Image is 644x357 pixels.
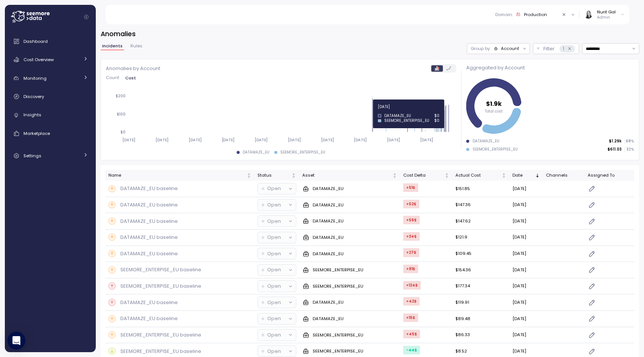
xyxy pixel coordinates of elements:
div: -44 $ [403,346,420,354]
div: Not sorted [392,173,397,178]
div: +34 $ [403,232,420,241]
td: $147.62 [452,213,509,230]
th: NameNot sorted [105,170,255,181]
span: Incidents [102,44,123,48]
th: DateSorted descending [509,170,543,181]
button: Open [258,216,296,227]
p: DATAMAZE_EU [313,218,344,224]
div: +42 $ [403,297,420,306]
p: Open [267,201,281,209]
button: Open [258,232,296,243]
span: Dashboard [23,38,48,44]
p: 68 % [625,139,634,144]
p: Aggregated by Account [466,64,634,72]
p: DATAMAZE_EU [313,186,344,192]
button: Open [258,281,296,291]
div: Channels [546,172,582,179]
div: +15 $ [403,313,418,322]
td: $151.85 [452,181,509,197]
p: SEEMORE_ENTERPISE_EU baseline [120,266,201,274]
p: Domain : [495,12,513,18]
span: Settings [23,153,41,159]
p: $611.03 [607,147,622,152]
tspan: [DATE] [255,138,268,142]
td: [DATE] [509,327,543,344]
tspan: [DATE] [189,138,202,142]
tspan: [DATE] [388,138,401,142]
p: Open [267,299,281,306]
th: Cost DeltaNot sorted [400,170,452,181]
p: Open [267,185,281,192]
button: Open [258,329,296,340]
div: DATAMAZE_EU [473,139,499,144]
p: Filter [543,45,555,53]
div: +45 $ [403,330,420,338]
p: 32 % [625,147,634,152]
span: Monitoring [23,75,47,81]
tspan: $0 [120,130,126,135]
tspan: [DATE] [421,138,434,142]
th: AssetNot sorted [299,170,400,181]
a: Dashboard [8,34,93,49]
button: Collapse navigation [82,14,91,20]
td: [DATE] [509,246,543,262]
div: Assigned To [588,172,631,179]
span: Discovery [23,94,44,99]
div: +124 $ [403,281,421,290]
button: Open [258,297,296,308]
p: Open [267,250,281,258]
span: Marketplace [23,130,50,136]
td: [DATE] [509,213,543,230]
div: Not sorted [501,173,506,178]
button: Open [258,346,296,357]
button: Open [258,248,296,259]
span: Count [106,76,119,80]
td: $89.48 [452,311,509,327]
tspan: [DATE] [122,138,135,142]
p: Open [267,315,281,322]
div: Not sorted [291,173,296,178]
td: $109.45 [452,246,509,262]
a: Marketplace [8,126,93,141]
button: Clear value [561,11,568,18]
td: $147.36 [452,197,509,214]
button: Open [258,265,296,275]
div: +56 $ [403,216,420,224]
p: SEEMORE_ENTERPISE_EU [313,348,363,354]
div: +51 $ [403,183,418,192]
p: DATAMAZE_EU [313,251,344,257]
td: $177.34 [452,278,509,295]
p: DATAMAZE_EU [313,299,344,305]
button: Open [258,199,296,210]
p: $1.29k [609,139,622,144]
button: Filter1 [533,43,579,54]
p: DATAMAZE_EU baseline [120,250,178,258]
img: ACg8ocIVugc3DtI--ID6pffOeA5XcvoqExjdOmyrlhjOptQpqjom7zQ=s96-c [584,10,592,18]
h3: Anomalies [101,29,639,38]
p: SEEMORE_ENTERPISE_EU [313,267,363,273]
div: Not sorted [444,173,449,178]
p: Open [267,266,281,274]
div: Sorted descending [535,173,540,178]
p: 1 [563,45,564,53]
div: Nurit Gal [597,9,616,15]
div: Actual Cost [455,172,500,179]
tspan: [DATE] [355,138,368,142]
p: DATAMAZE_EU baseline [120,218,178,225]
tspan: $1.9k [486,99,502,108]
div: Account [501,45,519,51]
div: +91 $ [403,265,418,273]
div: +52 $ [403,200,419,208]
th: StatusNot sorted [255,170,299,181]
a: Discovery [8,89,93,104]
td: $154.36 [452,262,509,278]
p: DATAMAZE_EU baseline [120,201,178,209]
td: [DATE] [509,311,543,327]
button: Open [258,183,296,194]
td: [DATE] [509,197,543,214]
p: DATAMAZE_EU [313,234,344,240]
button: Open [258,313,296,324]
p: SEEMORE_ENTERPISE_EU baseline [120,348,201,355]
p: DATAMAZE_EU baseline [120,299,178,306]
div: DATAMAZE_EU [243,150,269,155]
